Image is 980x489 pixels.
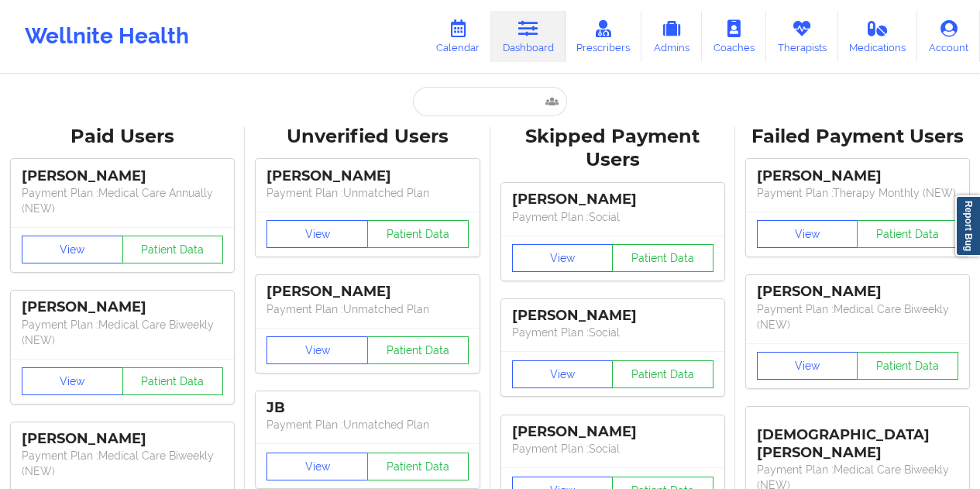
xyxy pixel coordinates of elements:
[22,430,223,448] div: [PERSON_NAME]
[757,185,958,201] p: Payment Plan : Therapy Monthly (NEW)
[757,220,858,248] button: View
[22,167,223,185] div: [PERSON_NAME]
[266,453,368,480] button: View
[367,336,469,364] button: Patient Data
[11,125,234,149] div: Paid Users
[266,167,468,185] div: [PERSON_NAME]
[256,125,479,149] div: Unverified Users
[266,220,368,248] button: View
[757,283,958,301] div: [PERSON_NAME]
[22,298,223,316] div: [PERSON_NAME]
[512,423,714,441] div: [PERSON_NAME]
[512,325,714,340] p: Payment Plan : Social
[122,236,224,263] button: Patient Data
[512,441,714,456] p: Payment Plan : Social
[266,417,468,432] p: Payment Plan : Unmatched Plan
[757,301,958,332] p: Payment Plan : Medical Care Biweekly (NEW)
[757,167,958,185] div: [PERSON_NAME]
[857,220,958,248] button: Patient Data
[22,185,223,216] p: Payment Plan : Medical Care Annually (NEW)
[766,11,838,62] a: Therapists
[512,307,714,325] div: [PERSON_NAME]
[266,283,468,301] div: [PERSON_NAME]
[612,360,714,388] button: Patient Data
[266,301,468,317] p: Payment Plan : Unmatched Plan
[22,317,223,348] p: Payment Plan : Medical Care Biweekly (NEW)
[501,125,724,173] div: Skipped Payment Users
[122,367,224,395] button: Patient Data
[367,453,469,480] button: Patient Data
[266,336,368,364] button: View
[746,125,969,149] div: Failed Payment Users
[512,360,614,388] button: View
[838,11,918,62] a: Medications
[22,236,123,263] button: View
[857,352,958,380] button: Patient Data
[512,209,714,225] p: Payment Plan : Social
[612,244,714,272] button: Patient Data
[757,352,858,380] button: View
[425,11,491,62] a: Calendar
[266,185,468,201] p: Payment Plan : Unmatched Plan
[22,367,123,395] button: View
[917,11,980,62] a: Account
[367,220,469,248] button: Patient Data
[566,11,642,62] a: Prescribers
[512,191,714,208] div: [PERSON_NAME]
[757,415,958,462] div: [DEMOGRAPHIC_DATA][PERSON_NAME]
[266,399,468,417] div: JB
[955,195,980,257] a: Report Bug
[512,244,614,272] button: View
[22,448,223,479] p: Payment Plan : Medical Care Biweekly (NEW)
[641,11,702,62] a: Admins
[491,11,566,62] a: Dashboard
[702,11,766,62] a: Coaches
